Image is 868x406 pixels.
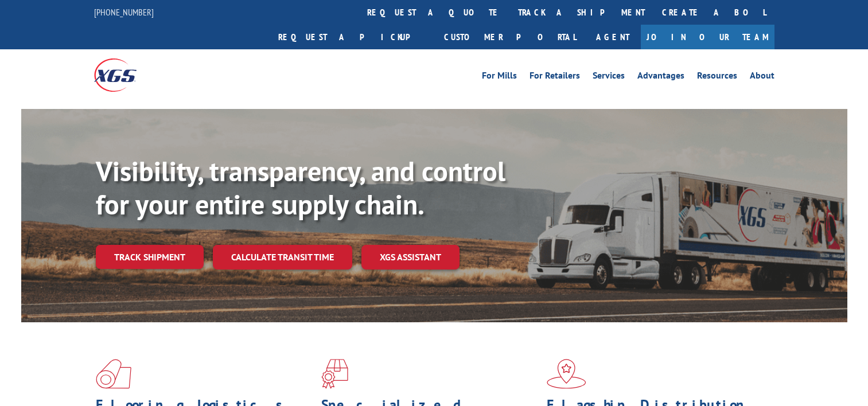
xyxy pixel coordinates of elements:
img: xgs-icon-focused-on-flooring-red [321,359,348,389]
a: Customer Portal [435,25,585,49]
a: XGS ASSISTANT [361,245,460,270]
img: xgs-icon-total-supply-chain-intelligence-red [96,359,131,389]
a: [PHONE_NUMBER] [94,6,154,18]
img: xgs-icon-flagship-distribution-model-red [547,359,586,389]
a: Advantages [637,71,684,84]
a: Resources [697,71,737,84]
a: Calculate transit time [213,245,352,270]
a: For Mills [482,71,517,84]
a: Join Our Team [641,25,774,49]
b: Visibility, transparency, and control for your entire supply chain. [96,153,505,222]
a: Agent [585,25,641,49]
a: About [750,71,774,84]
a: Request a pickup [270,25,435,49]
a: For Retailers [530,71,580,84]
a: Track shipment [96,245,204,269]
a: Services [593,71,625,84]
